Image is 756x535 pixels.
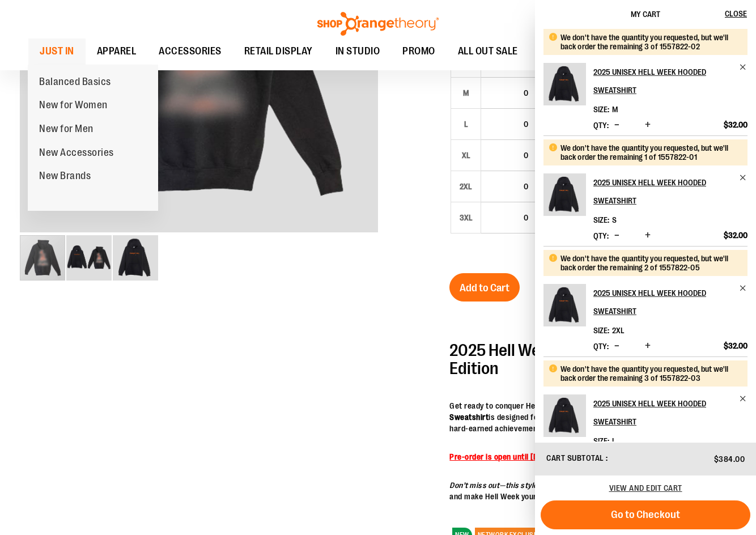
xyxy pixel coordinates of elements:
a: 2025 Unisex Hell Week Hooded Sweatshirt [593,284,747,320]
img: 2025 Unisex Hell Week Hooded Sweatshirt [543,284,586,326]
div: We don't have the quantity you requested, but we'll back order the remaining 3 of 1557822-03 [560,364,739,383]
span: $32.00 [724,341,747,351]
a: 2025 Unisex Hell Week Hooded Sweatshirt [593,173,747,210]
span: 0 [524,151,528,160]
div: 2XL [457,178,474,195]
a: 2025 Unisex Hell Week Hooded Sweatshirt [543,173,586,223]
button: Increase product quantity [642,120,653,131]
div: 3XL [457,209,474,226]
a: 2025 Unisex Hell Week Hooded Sweatshirt [543,394,586,444]
dt: Size [593,326,609,335]
div: We don't have the quantity you requested, but we'll back order the remaining 2 of 1557822-05 [560,254,739,272]
button: Decrease product quantity [611,341,622,352]
h2: 2025 Unisex Hell Week Hooded Sweatshirt [593,284,732,320]
span: S [612,215,617,224]
h2: 2025 Hell Week Sweatshirt – Limited Edition [449,341,736,377]
button: Decrease product quantity [611,120,622,131]
p: and will ship in time for the event. [449,451,736,462]
div: We don't have the quantity you requested, but we'll back order the remaining 3 of 1557822-02 [560,33,739,51]
strong: Pre-order is open until [DATE] [449,452,553,461]
button: Increase product quantity [642,341,653,352]
span: New Brands [39,170,91,184]
span: ACCESSORIES [159,39,222,64]
span: $384.00 [714,455,745,464]
div: XL [457,147,474,164]
label: Qty [593,342,609,351]
span: New for Men [39,123,94,137]
p: Get ready to conquer Hell Week in style. This is designed for both comfort and durability—perfect... [449,400,736,434]
a: Remove item [739,63,747,71]
img: 2025 Unisex Hell Week Hooded Sweatshirt [543,63,586,105]
a: Remove item [739,173,747,182]
span: 2XL [612,326,625,335]
span: JUST IN [40,39,74,64]
button: Go to Checkout [541,500,750,529]
h2: 2025 Unisex Hell Week Hooded Sweatshirt [593,394,732,431]
img: 2025 Unisex Hell Week Hooded Sweatshirt [543,173,586,216]
span: 0 [524,88,528,97]
div: image 3 of 3 [113,234,158,282]
dt: Size [593,215,609,224]
span: $32.00 [724,230,747,240]
div: M [457,84,474,101]
span: 0 [524,120,528,129]
span: IN STUDIO [335,39,380,64]
div: L [457,116,474,133]
img: 2025 Hell Week Hooded Sweatshirt [66,235,112,281]
button: Decrease product quantity [611,230,622,241]
span: New for Women [39,99,108,113]
div: image 1 of 3 [20,234,66,282]
span: Close [725,9,747,18]
span: My Cart [631,10,660,19]
span: 0 [524,182,528,191]
button: Increase product quantity [642,230,653,241]
li: Product [543,246,747,356]
span: APPAREL [97,39,137,64]
img: Shop Orangetheory [316,12,440,36]
span: Go to Checkout [611,508,680,521]
span: RETAIL DISPLAY [244,39,313,64]
span: $32.00 [724,120,747,130]
span: M [612,105,618,114]
button: Add to Cart [449,273,520,302]
span: PROMO [402,39,435,64]
span: Add to Cart [460,282,509,294]
a: 2025 Unisex Hell Week Hooded Sweatshirt [593,63,747,99]
span: Balanced Basics [39,76,111,90]
span: L [612,436,616,445]
label: Qty [593,121,609,130]
li: Product [543,29,747,135]
a: 2025 Unisex Hell Week Hooded Sweatshirt [543,63,586,113]
em: Don’t miss out—this style won’t be restocked. [449,481,608,490]
div: We don't have the quantity you requested, but we'll back order the remaining 1 of 1557822-01 [560,143,739,162]
label: Qty [593,231,609,240]
span: ALL OUT SALE [458,39,518,64]
li: Product [543,135,747,246]
dt: Size [593,436,609,445]
li: Product [543,356,747,467]
h2: 2025 Unisex Hell Week Hooded Sweatshirt [593,173,732,210]
a: 2025 Unisex Hell Week Hooded Sweatshirt [543,284,586,334]
p: Lock yours in before the deadline and make Hell Week yours. [449,479,736,502]
span: 0 [524,213,528,222]
dt: Size [593,105,609,114]
a: Remove item [739,284,747,292]
a: Remove item [739,394,747,403]
span: Cart Subtotal [546,453,604,462]
a: 2025 Unisex Hell Week Hooded Sweatshirt [593,394,747,431]
a: View and edit cart [609,483,682,492]
h2: 2025 Unisex Hell Week Hooded Sweatshirt [593,63,732,99]
img: 2025 Unisex Hell Week Hooded Sweatshirt [543,394,586,437]
div: image 2 of 3 [66,234,113,282]
span: New Accessories [39,147,114,161]
img: 2025 Hell Week Hooded Sweatshirt [113,235,158,281]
